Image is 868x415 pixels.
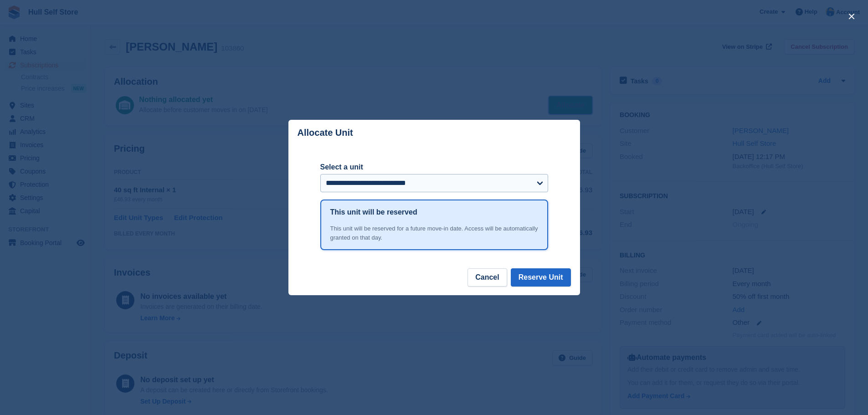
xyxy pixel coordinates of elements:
h1: This unit will be reserved [330,207,417,218]
p: Allocate Unit [298,128,353,138]
button: Reserve Unit [511,268,571,287]
div: This unit will be reserved for a future move-in date. Access will be automatically granted on tha... [330,224,538,242]
button: close [844,9,859,24]
button: Cancel [467,268,507,287]
label: Select a unit [320,162,548,173]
